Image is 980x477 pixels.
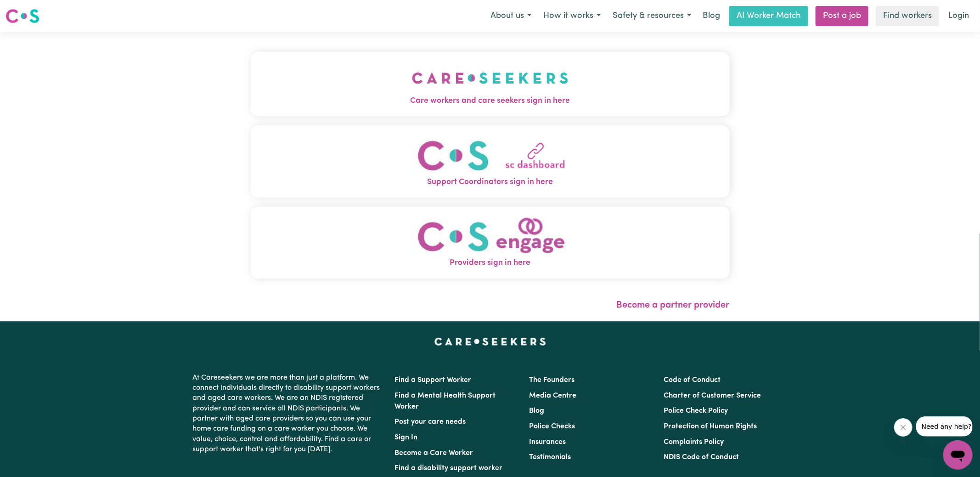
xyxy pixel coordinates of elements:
a: Testimonials [529,454,571,461]
iframe: Button to launch messaging window [943,440,973,470]
p: At Careseekers we are more than just a platform. We connect individuals directly to disability su... [192,369,383,459]
a: The Founders [529,376,574,384]
a: Charter of Customer Service [664,392,761,399]
a: Login [943,6,974,26]
a: Post your care needs [394,418,466,426]
a: Protection of Human Rights [664,423,757,430]
a: Careseekers logo [6,6,39,27]
a: Police Check Policy [664,407,728,415]
span: Support Coordinators sign in here [251,176,730,188]
a: Blog [697,6,726,26]
a: Sign In [394,434,417,441]
a: Insurances [529,438,566,446]
a: Code of Conduct [664,376,721,384]
span: Providers sign in here [251,257,730,269]
a: Find workers [876,6,939,26]
button: Providers sign in here [251,207,730,279]
a: Become a partner provider [617,301,730,310]
a: Blog [529,407,544,415]
img: Careseekers logo [6,8,39,24]
button: Safety & resources [607,6,697,26]
a: Find a Mental Health Support Worker [394,392,496,410]
button: Support Coordinators sign in here [251,125,730,197]
button: About us [484,6,537,26]
span: Care workers and care seekers sign in here [251,95,730,107]
a: Find a disability support worker [394,465,502,472]
iframe: Message from company [916,416,973,437]
a: Find a Support Worker [394,376,471,384]
iframe: Close message [894,418,912,437]
button: How it works [537,6,607,26]
a: NDIS Code of Conduct [664,454,739,461]
button: Care workers and care seekers sign in here [251,52,730,116]
a: Complaints Policy [664,438,724,446]
a: Become a Care Worker [394,449,473,457]
a: AI Worker Match [729,6,808,26]
a: Careseekers home page [434,338,546,345]
a: Post a job [816,6,868,26]
a: Police Checks [529,423,575,430]
a: Media Centre [529,392,576,399]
